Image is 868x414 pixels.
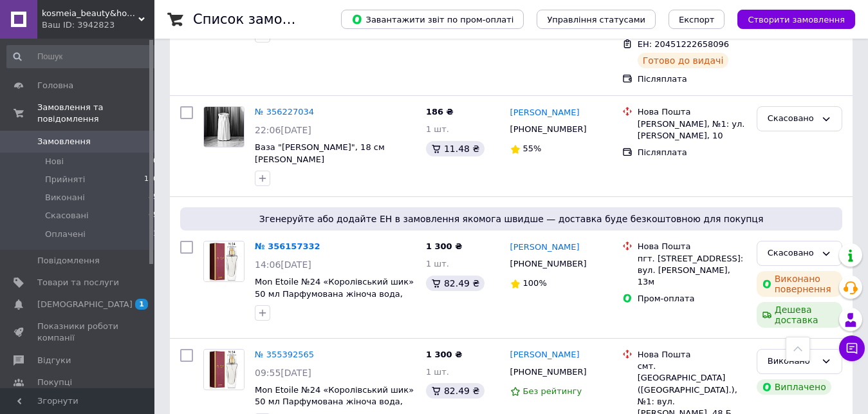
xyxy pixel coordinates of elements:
div: 11.48 ₴ [426,141,485,156]
span: 1 [135,299,148,310]
div: Виплачено [757,379,831,395]
div: [PHONE_NUMBER] [508,256,589,272]
span: 22:06[DATE] [255,125,311,135]
span: 186 ₴ [426,107,454,117]
span: Скасовані [45,210,89,221]
button: Створити замовлення [737,10,855,29]
a: [PERSON_NAME] [510,241,580,254]
h1: Список замовлень [193,12,324,27]
span: 55% [523,144,542,153]
span: Оплачені [45,229,86,240]
div: Виконано повернення [757,271,842,297]
span: Головна [37,80,73,91]
a: Фото товару [203,241,245,282]
div: [PHONE_NUMBER] [508,121,589,138]
span: Згенеруйте або додайте ЕН в замовлення якомога швидше — доставка буде безкоштовною для покупця [185,212,837,225]
span: Замовлення та повідомлення [37,102,154,125]
span: Виконані [45,192,85,203]
span: ЕН: 20451222658096 [638,39,729,49]
span: 14:06[DATE] [255,259,311,270]
a: № 356227034 [255,107,314,117]
span: Покупці [37,377,72,388]
div: Післяплата [638,147,746,158]
div: Скасовано [768,112,816,126]
div: 82.49 ₴ [426,276,485,291]
span: [DEMOGRAPHIC_DATA] [37,299,133,310]
div: Скасовано [768,247,816,260]
span: 1 шт. [426,367,449,377]
span: Управління статусами [547,15,645,24]
span: 1 шт. [426,259,449,268]
span: 1 300 ₴ [426,350,462,359]
span: Товари та послуги [37,277,119,288]
div: [PHONE_NUMBER] [508,364,589,381]
div: [PERSON_NAME], №1: ул. [PERSON_NAME], 10 [638,118,746,142]
button: Експорт [669,10,725,29]
span: Замовлення [37,136,91,147]
span: 09:55[DATE] [255,368,311,378]
img: Фото товару [204,242,244,281]
img: Фото товару [204,350,244,390]
div: Ваш ID: 3942823 [42,19,154,31]
span: kosmeia_beauty&home [42,8,138,19]
input: Пошук [6,45,159,68]
div: Дешева доставка [757,302,842,328]
span: 100% [523,278,547,288]
span: 1 шт. [426,124,449,134]
div: Виконано [768,355,816,368]
span: 150 [144,174,158,185]
span: Відгуки [37,355,71,366]
div: пгт. [STREET_ADDRESS]: вул. [PERSON_NAME], 13м [638,253,746,288]
a: [PERSON_NAME] [510,107,580,119]
a: Створити замовлення [725,14,855,24]
div: Готово до видачі [638,53,729,68]
span: Без рейтингу [523,386,582,396]
span: 1 300 ₴ [426,241,462,251]
div: Нова Пошта [638,241,746,252]
span: Прийняті [45,174,85,185]
span: 0 [153,156,158,167]
span: 65 [149,210,158,221]
button: Завантажити звіт по пром-оплаті [341,10,524,29]
img: Фото товару [204,107,244,147]
a: Ваза "[PERSON_NAME]", 18 см [PERSON_NAME] [255,142,385,164]
span: 85 [149,192,158,203]
span: 1 [153,229,158,240]
span: Створити замовлення [748,15,845,24]
a: № 355392565 [255,350,314,359]
span: Експорт [679,15,715,24]
div: Післяплата [638,73,746,85]
a: Фото товару [203,349,245,390]
button: Управління статусами [537,10,656,29]
span: Нові [45,156,64,167]
button: Чат з покупцем [839,335,865,361]
div: Нова Пошта [638,106,746,118]
a: Фото товару [203,106,245,147]
a: Mon Etoile №24 «Королівський шик» 50 мл Парфумована жіноча вода, парфуми жіночі [255,277,414,310]
span: Показники роботи компанії [37,321,119,344]
a: [PERSON_NAME] [510,349,580,361]
a: № 356157332 [255,241,320,251]
span: Завантажити звіт по пром-оплаті [351,14,513,25]
div: Нова Пошта [638,349,746,361]
div: 82.49 ₴ [426,383,485,399]
div: Пром-оплата [638,293,746,305]
span: Повідомлення [37,255,100,267]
